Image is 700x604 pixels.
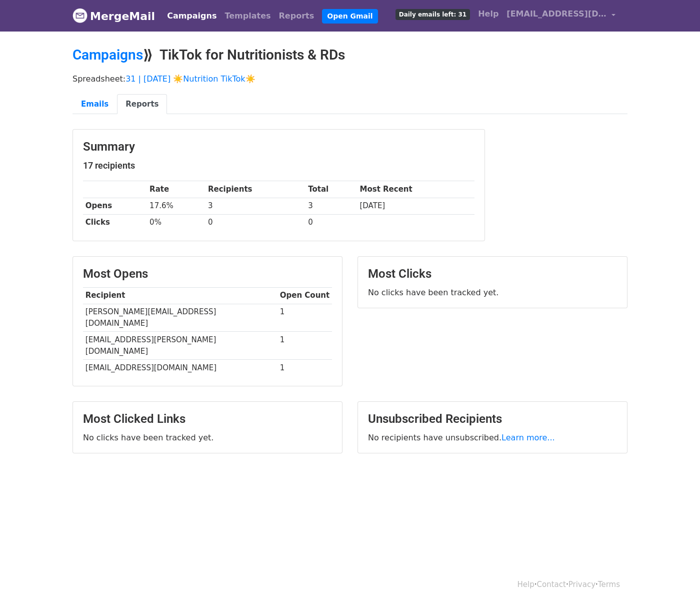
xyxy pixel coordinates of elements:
th: Recipients [205,181,305,198]
a: Help [517,580,534,589]
p: No clicks have been tracked yet. [368,287,617,298]
a: Campaigns [72,47,143,63]
a: Contact [537,580,566,589]
th: Clicks [83,214,147,231]
h3: Most Clicks [368,267,617,281]
td: 1 [277,332,332,360]
h2: ⟫ TikTok for Nutritionists & RDs [72,47,627,64]
a: 31 | [DATE] ☀️Nutrition TikTok☀️ [125,74,255,84]
td: [DATE] [357,198,474,214]
td: 0 [205,214,305,231]
td: 17.6% [147,198,205,214]
td: 0% [147,214,205,231]
th: Recipient [83,287,277,304]
a: Campaigns [163,6,220,26]
h3: Summary [83,140,474,154]
a: Terms [598,580,620,589]
h3: Most Clicked Links [83,412,332,426]
th: Opens [83,198,147,214]
a: Learn more... [501,433,555,442]
p: No clicks have been tracked yet. [83,432,332,443]
a: Reports [117,94,167,115]
a: Open Gmail [322,9,377,24]
span: [EMAIL_ADDRESS][DOMAIN_NAME] [506,8,606,20]
td: 1 [277,304,332,332]
span: Daily emails left: 31 [395,9,470,20]
a: [EMAIL_ADDRESS][DOMAIN_NAME] [502,4,619,28]
td: 0 [305,214,357,231]
a: Templates [220,6,274,26]
p: No recipients have unsubscribed. [368,432,617,443]
th: Open Count [277,287,332,304]
a: Emails [72,94,117,115]
h5: 17 recipients [83,160,474,171]
p: Spreadsheet: [72,74,627,84]
td: 3 [205,198,305,214]
a: Daily emails left: 31 [391,4,474,24]
td: 3 [305,198,357,214]
a: Privacy [568,580,595,589]
a: Help [474,4,502,24]
td: [EMAIL_ADDRESS][DOMAIN_NAME] [83,359,277,376]
h3: Most Opens [83,267,332,281]
td: [PERSON_NAME][EMAIL_ADDRESS][DOMAIN_NAME] [83,304,277,332]
td: [EMAIL_ADDRESS][PERSON_NAME][DOMAIN_NAME] [83,332,277,360]
h3: Unsubscribed Recipients [368,412,617,426]
th: Most Recent [357,181,474,198]
a: MergeMail [72,6,155,27]
a: Reports [275,6,318,26]
iframe: Chat Widget [650,556,700,604]
img: MergeMail logo [72,8,87,23]
td: 1 [277,359,332,376]
th: Rate [147,181,205,198]
th: Total [305,181,357,198]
